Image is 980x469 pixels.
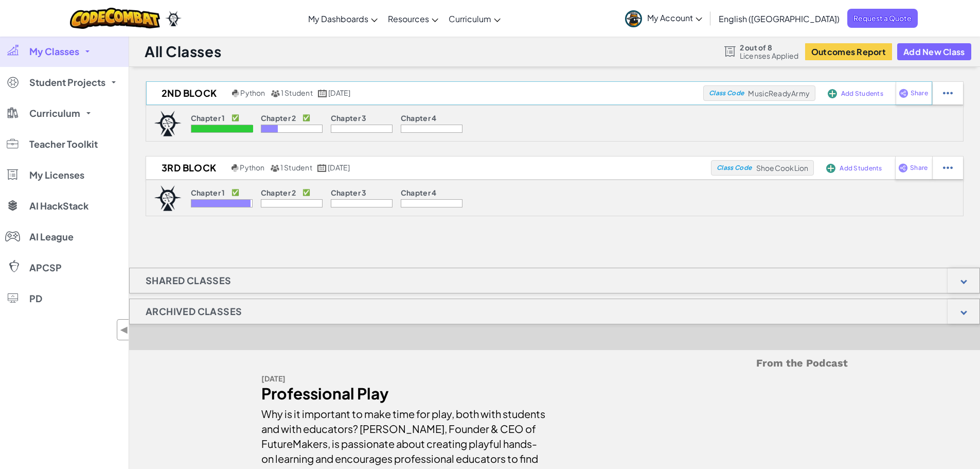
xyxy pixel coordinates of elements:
[443,5,506,32] a: Curriculum
[709,90,744,96] span: Class Code
[29,47,79,56] span: My Classes
[756,163,809,172] span: ShoeCookLion
[805,43,892,60] button: Outcomes Report
[383,5,443,32] a: Resources
[270,164,279,172] img: MultipleUsers.png
[303,5,383,32] a: My Dashboards
[146,85,229,101] h2: 2nd Block
[625,10,642,27] img: avatar
[826,164,835,173] img: IconAddStudents.svg
[302,114,310,122] p: ✅
[897,43,971,60] button: Add New Class
[331,188,367,197] p: Chapter 3
[331,114,367,122] p: Chapter 3
[717,165,752,171] span: Class Code
[281,88,313,97] span: 1 Student
[154,185,182,211] img: logo
[910,165,928,171] span: Share
[748,89,810,98] span: MusicReadyArmy
[841,91,883,97] span: Add Students
[943,163,953,172] img: IconStudentEllipsis.svg
[232,90,240,97] img: python.png
[647,12,702,23] span: My Account
[388,13,429,24] span: Resources
[911,90,928,96] span: Share
[401,188,437,197] p: Chapter 4
[261,188,296,197] p: Chapter 2
[847,9,918,28] a: Request a Quote
[165,11,182,26] img: Ozaria
[240,163,264,172] span: Python
[271,90,280,97] img: MultipleUsers.png
[146,160,229,176] h2: 3rd Block
[29,78,105,87] span: Student Projects
[328,163,350,172] span: [DATE]
[261,371,547,386] div: [DATE]
[130,268,247,293] h1: Shared Classes
[231,114,239,122] p: ✅
[308,13,368,24] span: My Dashboards
[328,88,350,97] span: [DATE]
[943,89,953,98] img: IconStudentEllipsis.svg
[280,163,312,172] span: 1 Student
[828,89,837,98] img: IconAddStudents.svg
[29,170,84,180] span: My Licenses
[318,90,327,97] img: calendar.svg
[29,140,98,149] span: Teacher Toolkit
[240,88,265,97] span: Python
[146,85,703,101] a: 2nd Block Python 1 Student [DATE]
[261,114,296,122] p: Chapter 2
[899,89,908,98] img: IconShare_Purple.svg
[317,164,327,172] img: calendar.svg
[29,201,88,211] span: AI HackStack
[898,163,908,172] img: IconShare_Purple.svg
[449,13,491,24] span: Curriculum
[146,160,711,176] a: 3rd Block Python 1 Student [DATE]
[130,299,258,324] h1: Archived Classes
[840,165,882,171] span: Add Students
[719,13,840,24] span: English ([GEOGRAPHIC_DATA])
[231,164,239,172] img: python.png
[261,355,848,371] h5: From the Podcast
[70,8,160,29] img: CodeCombat logo
[261,386,547,401] div: Professional Play
[191,188,225,197] p: Chapter 1
[620,2,707,34] a: My Account
[401,114,437,122] p: Chapter 4
[29,109,80,118] span: Curriculum
[120,322,129,337] span: ◀
[231,188,239,197] p: ✅
[740,43,799,51] span: 2 out of 8
[154,111,182,136] img: logo
[191,114,225,122] p: Chapter 1
[302,188,310,197] p: ✅
[29,232,74,241] span: AI League
[714,5,845,32] a: English ([GEOGRAPHIC_DATA])
[740,51,799,60] span: Licenses Applied
[145,42,221,61] h1: All Classes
